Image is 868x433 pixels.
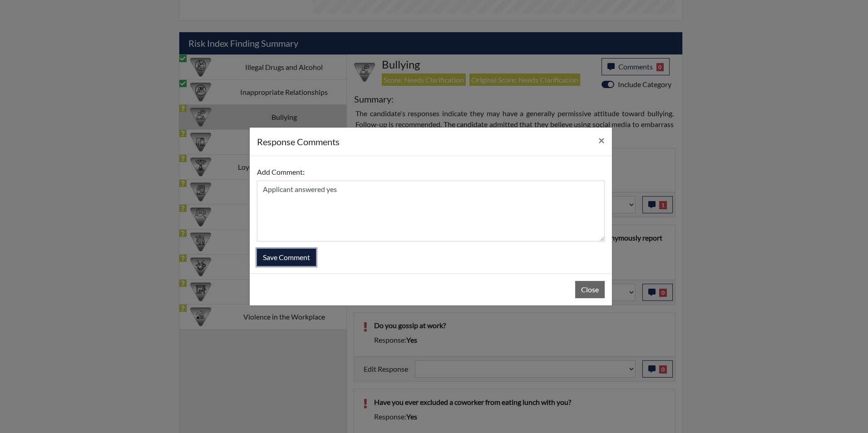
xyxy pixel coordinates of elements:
label: Add Comment: [257,163,305,181]
span: × [598,133,605,147]
button: Close [575,281,605,298]
button: Close [591,128,612,153]
h5: response Comments [257,135,340,148]
button: Save Comment [257,249,316,266]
